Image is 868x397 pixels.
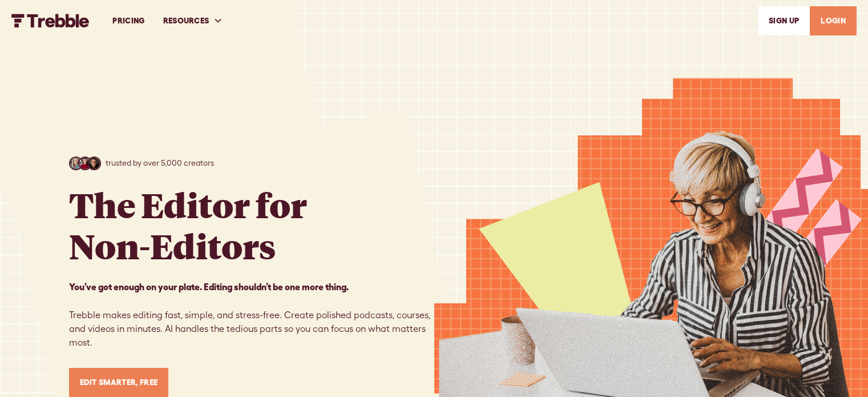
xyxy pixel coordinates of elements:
[106,157,214,169] p: trusted by over 5,000 creators
[69,184,307,266] h1: The Editor for Non-Editors
[154,1,232,41] div: RESOURCES
[69,282,349,292] strong: You’ve got enough on your plate. Editing shouldn’t be one more thing. ‍
[11,14,90,27] a: home
[69,280,434,350] p: Trebble makes editing fast, simple, and stress-free. Create polished podcasts, courses, and video...
[810,6,857,35] a: LOGIN
[103,1,154,41] a: PRICING
[758,6,810,35] a: SIGn UP
[163,15,209,27] div: RESOURCES
[69,368,169,397] a: Edit Smarter, Free
[11,14,90,27] img: Trebble FM Logo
